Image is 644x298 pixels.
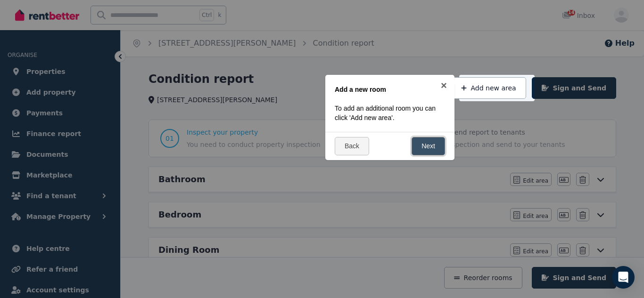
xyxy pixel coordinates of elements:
p: To add an additional room you can click 'Add new area'. [335,104,439,122]
a: Next [412,137,445,155]
div: Open Intercom Messenger [612,266,635,289]
a: Back [335,137,369,155]
button: Add new area [451,77,526,99]
a: × [433,75,454,96]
